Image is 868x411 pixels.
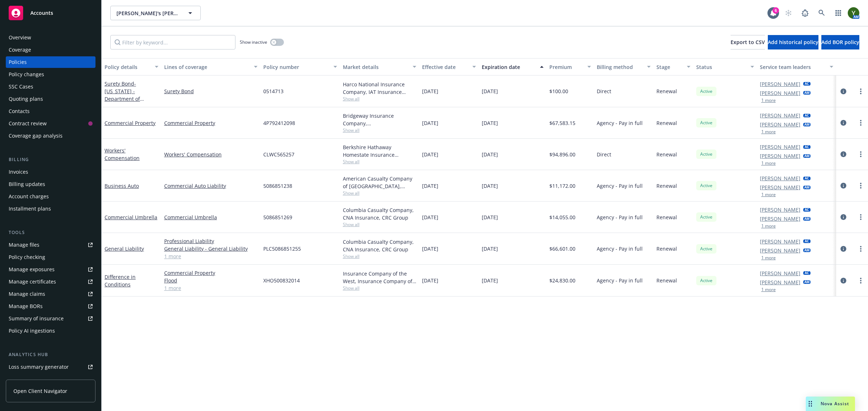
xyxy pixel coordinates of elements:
[761,161,776,165] button: 1 more
[9,361,69,373] div: Loss summary generator
[6,3,95,23] a: Accounts
[760,215,800,222] a: [PERSON_NAME]
[821,401,849,407] span: Nova Assist
[482,87,498,95] span: [DATE]
[102,58,161,75] button: Policy details
[422,182,438,190] span: [DATE]
[164,284,258,292] a: 1 more
[597,213,643,221] span: Agency - Pay in full
[6,69,95,80] a: Policy changes
[116,9,179,17] span: [PERSON_NAME]'s [PERSON_NAME][GEOGRAPHIC_DATA]
[9,32,31,43] div: Overview
[549,277,575,284] span: $24,830.00
[839,245,848,253] a: circleInformation
[597,119,643,127] span: Agency - Pay in full
[479,58,546,75] button: Expiration date
[6,325,95,337] a: Policy AI ingestions
[9,69,44,80] div: Policy changes
[9,264,55,275] div: Manage exposures
[856,276,865,285] a: more
[761,256,776,260] button: 1 more
[9,300,43,312] div: Manage BORs
[761,224,776,228] button: 1 more
[6,56,95,68] a: Policies
[699,120,714,126] span: Active
[549,213,575,221] span: $14,055.00
[6,191,95,202] a: Account charges
[760,143,800,151] a: [PERSON_NAME]
[164,213,258,221] a: Commercial Umbrella
[343,96,417,102] span: Show all
[656,277,677,284] span: Renewal
[760,89,800,97] a: [PERSON_NAME]
[761,287,776,292] button: 1 more
[343,175,417,190] div: American Casualty Company of [GEOGRAPHIC_DATA], [US_STATE], CNA Insurance, CRC Group
[731,35,765,49] button: Export to CSV
[482,119,498,127] span: [DATE]
[6,313,95,324] a: Summary of insurance
[422,151,438,158] span: [DATE]
[546,58,594,75] button: Premium
[856,245,865,253] a: more
[856,181,865,190] a: more
[6,81,95,92] a: SSC Cases
[760,152,800,160] a: [PERSON_NAME]
[831,6,846,20] a: Switch app
[9,178,45,190] div: Billing updates
[9,118,47,129] div: Contract review
[656,119,677,127] span: Renewal
[6,300,95,312] a: Manage BORs
[656,63,682,71] div: Stage
[768,35,818,49] button: Add historical policy
[839,118,848,127] a: circleInformation
[263,213,292,221] span: 5086851269
[6,239,95,251] a: Manage files
[9,56,27,68] div: Policies
[760,80,800,88] a: [PERSON_NAME]
[343,112,417,127] div: Bridgeway Insurance Company, [GEOGRAPHIC_DATA] Re, Amalgamated Insurance Underwriters
[6,166,95,178] a: Invoices
[164,245,258,252] a: General Liability - General Liability
[821,39,859,46] span: Add BOR policy
[656,213,677,221] span: Renewal
[343,190,417,196] span: Show all
[656,182,677,190] span: Renewal
[13,387,67,395] span: Open Client Navigator
[549,151,575,158] span: $94,896.00
[798,6,812,20] a: Report a Bug
[9,251,45,263] div: Policy checking
[9,191,49,202] div: Account charges
[806,397,855,411] button: Nova Assist
[343,127,417,133] span: Show all
[761,130,776,134] button: 1 more
[422,245,438,252] span: [DATE]
[839,150,848,159] a: circleInformation
[9,325,55,337] div: Policy AI ingestions
[9,105,30,117] div: Contacts
[760,121,800,128] a: [PERSON_NAME]
[161,58,260,75] button: Lines of coverage
[482,151,498,158] span: [DATE]
[597,182,643,190] span: Agency - Pay in full
[6,32,95,43] a: Overview
[6,44,95,56] a: Coverage
[263,151,294,158] span: CLWC565257
[699,277,714,284] span: Active
[105,273,136,288] a: Difference in Conditions
[30,10,53,16] span: Accounts
[164,252,258,260] a: 1 more
[105,80,140,117] a: Surety Bond
[9,81,33,92] div: SSC Cases
[856,87,865,96] a: more
[6,203,95,215] a: Installment plans
[699,88,714,95] span: Active
[839,181,848,190] a: circleInformation
[340,58,420,75] button: Market details
[263,182,292,190] span: 5086851238
[343,159,417,165] span: Show all
[6,264,95,275] a: Manage exposures
[856,118,865,127] a: more
[6,105,95,117] a: Contacts
[6,229,95,236] div: Tools
[164,151,258,158] a: Workers' Compensation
